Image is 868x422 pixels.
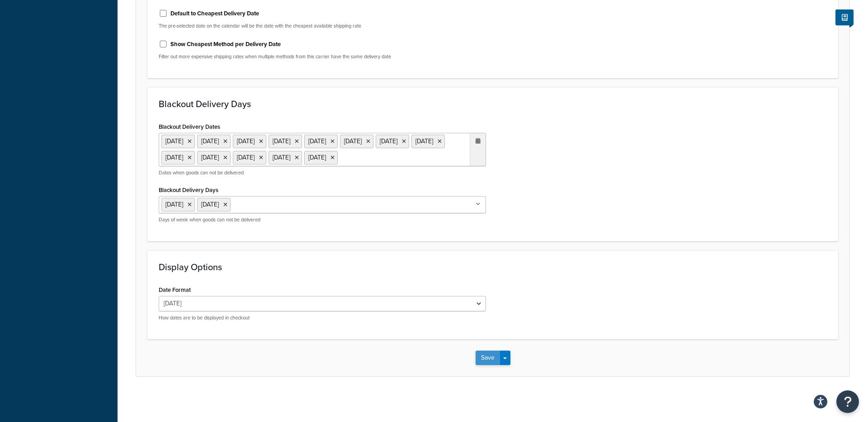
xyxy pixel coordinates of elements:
li: [DATE] [197,135,231,148]
li: [DATE] [269,151,302,164]
li: [DATE] [161,151,195,164]
p: Filter out more expensive shipping rates when multiple methods from this carrier have the same de... [159,53,486,60]
li: [DATE] [304,135,338,148]
h3: Display Options [159,262,827,272]
p: How dates are to be displayed in checkout [159,314,486,321]
p: Days of week when goods can not be delivered [159,216,486,223]
li: [DATE] [304,151,338,164]
button: Save [476,351,500,365]
li: [DATE] [233,151,266,164]
p: The pre-selected date on the calendar will be the date with the cheapest available shipping rate [159,23,486,29]
label: Show Cheapest Method per Delivery Date [170,40,281,48]
li: [DATE] [411,135,445,148]
li: [DATE] [197,151,231,164]
button: Show Help Docs [835,9,854,25]
label: Blackout Delivery Days [159,187,218,193]
li: [DATE] [161,135,195,148]
li: [DATE] [269,135,302,148]
h3: Blackout Delivery Days [159,99,827,109]
label: Default to Cheapest Delivery Date [170,9,259,18]
span: [DATE] [165,200,183,209]
li: [DATE] [233,135,266,148]
button: Open Resource Center [836,390,859,413]
p: Dates when goods can not be delivered [159,169,486,176]
span: [DATE] [201,200,219,209]
label: Blackout Delivery Dates [159,123,220,130]
li: [DATE] [376,135,409,148]
li: [DATE] [340,135,373,148]
label: Date Format [159,286,191,293]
